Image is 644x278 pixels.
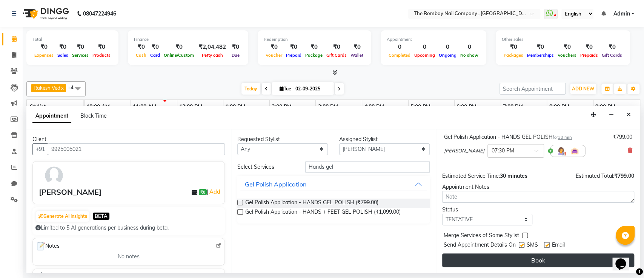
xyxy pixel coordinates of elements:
[553,135,572,140] small: for
[134,43,148,51] div: ₹0
[264,53,284,58] span: Voucher
[177,101,204,112] a: 12:00 PM
[55,43,70,51] div: ₹0
[60,85,64,91] a: x
[148,53,162,58] span: Card
[613,133,632,141] div: ₹799.00
[576,172,614,179] span: Estimated Total:
[303,53,324,58] span: Package
[240,177,426,191] button: Gel Polish Application
[83,3,116,24] b: 08047224946
[570,146,579,155] img: Interior.png
[349,53,365,58] span: Wallet
[552,241,565,250] span: Email
[245,208,400,217] span: Gel Polish Application - HANDS + FEET GEL POLISH (₹1,099.00)
[36,241,60,251] span: Notes
[501,101,525,112] a: 7:00 PM
[200,53,225,58] span: Petty cash
[458,53,480,58] span: No show
[230,53,241,58] span: Due
[32,109,71,123] span: Appointment
[525,43,556,51] div: ₹0
[55,53,70,58] span: Sales
[556,53,578,58] span: Vouchers
[578,43,600,51] div: ₹0
[229,43,242,51] div: ₹0
[162,43,196,51] div: ₹0
[349,43,365,51] div: ₹0
[70,43,91,51] div: ₹0
[32,36,112,43] div: Total
[409,101,432,112] a: 5:00 PM
[148,43,162,51] div: ₹0
[502,53,525,58] span: Packages
[412,43,437,51] div: 0
[500,83,566,95] input: Search Appointment
[237,135,328,143] div: Requested Stylist
[32,135,225,143] div: Client
[284,53,303,58] span: Prepaid
[525,53,556,58] span: Memberships
[196,43,229,51] div: ₹2,04,482
[558,135,572,140] span: 30 min
[131,101,158,112] a: 11:00 AM
[600,53,624,58] span: Gift Cards
[36,211,89,222] button: Generate AI Insights
[444,147,484,155] span: [PERSON_NAME]
[241,83,260,95] span: Today
[556,43,578,51] div: ₹0
[437,53,458,58] span: Ongoing
[387,53,412,58] span: Completed
[35,224,222,232] div: Limited to 5 AI generations per business during beta.
[578,53,600,58] span: Prepaids
[570,84,596,94] button: ADD NEW
[614,172,634,179] span: ₹799.00
[305,161,430,173] input: Search by service name
[502,36,624,43] div: Other sales
[444,133,572,141] div: Gel Polish Application - HANDS GEL POLISH
[70,53,91,58] span: Services
[199,189,207,195] span: ₹0
[30,103,46,110] span: Stylist
[278,86,293,92] span: Tue
[93,213,109,220] span: BETA
[547,101,571,112] a: 8:00 PM
[284,43,303,51] div: ₹0
[19,3,71,24] img: logo
[32,43,55,51] div: ₹0
[362,101,386,112] a: 4:00 PM
[303,43,324,51] div: ₹0
[162,53,196,58] span: Online/Custom
[207,187,221,196] span: |
[500,172,527,179] span: 30 minutes
[444,231,519,241] span: Merge Services of Same Stylist
[245,180,306,189] div: Gel Polish Application
[556,146,566,155] img: Hairdresser.png
[232,163,300,171] div: Select Services
[32,53,55,58] span: Expenses
[85,101,112,112] a: 10:00 AM
[134,36,242,43] div: Finance
[387,43,412,51] div: 0
[502,43,525,51] div: ₹0
[324,53,349,58] span: Gift Cards
[593,101,617,112] a: 9:00 PM
[444,241,516,250] span: Send Appointment Details On
[339,135,430,143] div: Assigned Stylist
[572,86,594,92] span: ADD NEW
[208,187,221,196] a: Add
[623,109,634,121] button: Close
[39,186,101,198] div: [PERSON_NAME]
[48,143,225,155] input: Search by Name/Mobile/Email/Code
[91,53,112,58] span: Products
[412,53,437,58] span: Upcoming
[600,43,624,51] div: ₹0
[34,85,60,91] span: Rakesh Ved
[442,183,634,191] div: Appointment Notes
[437,43,458,51] div: 0
[32,143,48,155] button: +91
[458,43,480,51] div: 0
[612,248,636,270] iframe: chat widget
[68,84,79,90] span: +4
[270,101,294,112] a: 2:00 PM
